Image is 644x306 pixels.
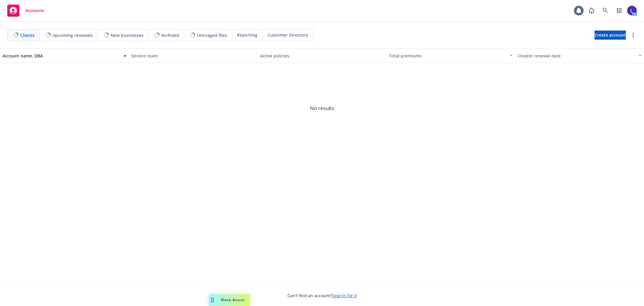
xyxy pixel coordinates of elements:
[237,32,258,38] span: Reporting
[209,294,250,306] button: Nova Assist
[599,5,611,17] a: Search
[52,32,93,38] span: Upcoming renewals
[613,5,625,17] a: Switch app
[515,48,644,63] button: Closest renewal date
[5,2,47,19] a: Accounts
[25,8,44,13] span: Accounts
[258,48,386,63] button: Active policies
[594,29,626,41] span: Create account
[386,48,515,63] button: Total premiums
[389,53,506,59] div: Total premiums
[221,297,245,302] span: Nova Assist
[20,32,34,38] span: Clients
[260,53,384,59] div: Active policies
[517,53,635,59] div: Closest renewal date
[131,53,255,59] div: Service team
[268,32,308,38] span: Customer Directory
[630,31,637,39] a: more
[161,32,179,38] span: Archived
[332,293,357,298] a: Search for it
[594,31,626,40] a: Create account
[585,5,598,17] a: Report a Bug
[2,53,120,59] div: Account name, DBA
[627,6,637,15] img: photo
[129,48,258,63] button: Service team
[111,32,143,38] span: New businesses
[197,32,227,38] span: Untriaged files
[287,292,357,299] span: Can't find an account?
[209,294,216,306] div: Drag to move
